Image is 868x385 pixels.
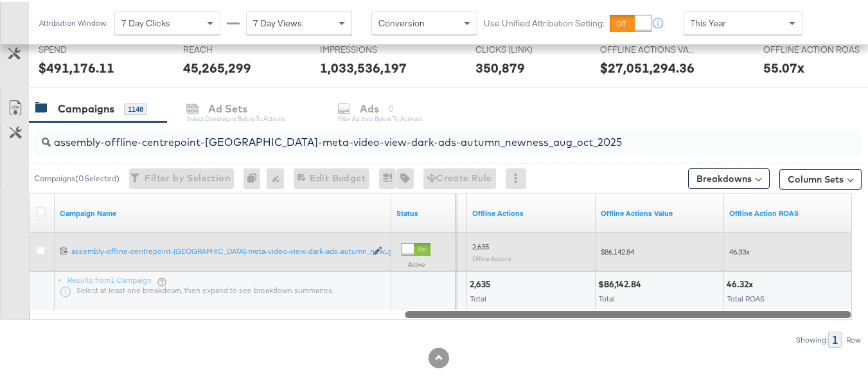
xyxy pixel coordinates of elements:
[124,102,147,113] div: 1148
[39,17,108,26] div: Attribution Window:
[183,42,279,54] span: REACH
[34,171,120,183] div: Campaigns ( 0 Selected)
[729,245,750,255] span: 46.33x
[727,276,757,289] div: 46.32x
[378,15,425,27] span: Conversion
[472,206,590,217] a: Offline Actions.
[51,123,788,148] input: Search Campaigns by Name, ID or Objective
[846,334,862,343] div: Row
[470,276,495,289] div: 2,635
[472,253,511,260] sub: Offline Actions
[71,244,366,255] div: assembly-offline-centrepoint-[GEOGRAPHIC_DATA]-meta-video-view-dark-ads-autumn_new...g_oct_2025
[320,57,407,75] div: 1,033,536,197
[470,292,486,301] span: Total
[183,57,251,75] div: 45,265,299
[475,42,572,54] span: CLICKS (LINK)
[691,15,726,27] span: This Year
[39,57,114,75] div: $491,176.11
[60,206,386,217] a: Your campaign name.
[600,57,695,75] div: $27,051,294.36
[58,100,114,114] div: Campaigns
[320,42,416,54] span: IMPRESSIONS
[688,166,770,187] button: Breakdowns
[598,276,645,289] div: $86,142.84
[402,258,430,267] label: Active
[71,244,366,255] a: assembly-offline-centrepoint-[GEOGRAPHIC_DATA]-meta-video-view-dark-ads-autumn_new...g_oct_2025
[601,206,719,217] a: Offline Actions.
[795,334,828,343] div: Showing:
[599,292,615,301] span: Total
[244,166,267,187] div: 0
[600,42,696,54] span: OFFLINE ACTIONS VALUE
[729,206,847,217] a: Offline Actions.
[763,57,804,75] div: 55.07x
[39,42,135,54] span: SPEND
[763,42,860,54] span: OFFLINE ACTION ROAS
[779,167,862,188] button: Column Sets
[601,245,634,255] span: $86,142.84
[475,57,525,75] div: 350,879
[828,330,842,346] div: 1
[396,206,450,217] a: Shows the current state of your Ad Campaign.
[253,15,302,27] span: 7 Day Views
[121,15,170,27] span: 7 Day Clicks
[727,292,765,301] span: Total ROAS
[472,240,489,249] span: 2,635
[484,15,605,28] label: Use Unified Attribution Setting:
